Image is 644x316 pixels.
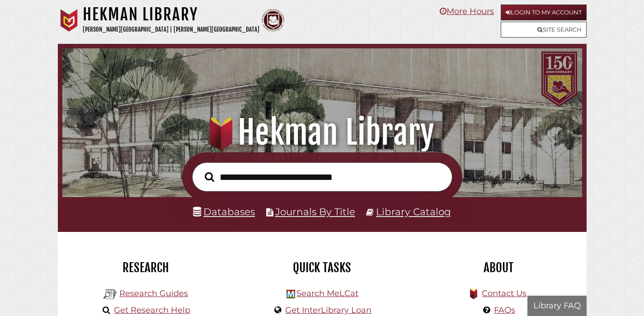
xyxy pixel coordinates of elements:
h1: Hekman Library [83,5,259,24]
a: FAQs [494,305,515,315]
h2: About [417,260,580,275]
img: Hekman Library Logo [103,288,117,301]
a: More Hours [440,6,494,16]
img: Hekman Library Logo [287,290,295,298]
a: Databases [193,206,255,217]
a: Login to My Account [501,5,587,20]
a: Research Guides [119,288,188,298]
a: Get Research Help [114,305,190,315]
a: Search MeLCat [296,288,358,298]
h2: Quick Tasks [241,260,404,275]
img: Calvin Theological Seminary [262,9,284,32]
button: Search [200,170,219,184]
a: Library Catalog [376,206,451,217]
a: Contact Us [482,288,526,298]
p: [PERSON_NAME][GEOGRAPHIC_DATA] | [PERSON_NAME][GEOGRAPHIC_DATA] [83,24,259,35]
img: Calvin University [58,9,80,32]
h1: Hekman Library [72,113,572,152]
a: Site Search [501,22,587,38]
a: Get InterLibrary Loan [285,305,371,315]
i: Search [205,172,214,182]
h2: Research [65,260,227,275]
a: Journals By Title [275,206,355,217]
